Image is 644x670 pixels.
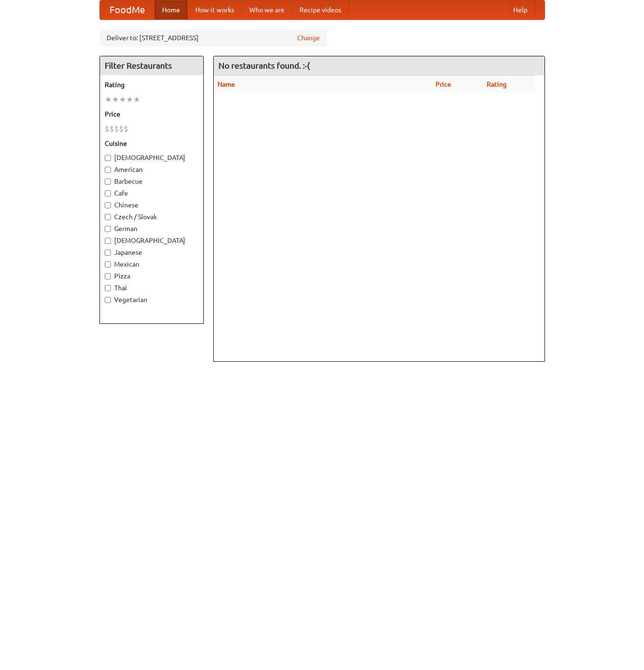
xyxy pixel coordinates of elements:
[105,273,111,279] input: Pizza
[105,190,111,197] input: Cafe
[105,200,199,210] label: Chinese
[114,124,119,134] li: $
[124,124,128,134] li: $
[435,80,451,88] a: Price
[105,188,199,198] label: Cafe
[100,0,154,19] a: FoodMe
[105,80,199,89] h5: Rating
[105,224,199,233] label: German
[154,0,188,19] a: Home
[100,29,327,46] div: Deliver to: [STREET_ADDRESS]
[242,0,292,19] a: Who we are
[188,0,242,19] a: How it works
[105,94,112,105] li: ★
[105,297,111,303] input: Vegetarian
[105,109,199,119] h5: Price
[218,61,310,70] ng-pluralize: No restaurants found. :-(
[506,0,535,19] a: Help
[133,94,140,105] li: ★
[105,271,199,281] label: Pizza
[100,56,203,75] h4: Filter Restaurants
[105,153,199,162] label: [DEMOGRAPHIC_DATA]
[112,94,119,105] li: ★
[105,285,111,291] input: Thai
[105,261,111,268] input: Mexican
[105,236,199,245] label: [DEMOGRAPHIC_DATA]
[105,226,111,232] input: German
[105,212,199,222] label: Czech / Slovak
[105,295,199,304] label: Vegetarian
[105,139,199,148] h5: Cuisine
[105,248,199,257] label: Japanese
[105,238,111,244] input: [DEMOGRAPHIC_DATA]
[126,94,133,105] li: ★
[105,177,199,186] label: Barbecue
[105,155,111,161] input: [DEMOGRAPHIC_DATA]
[119,124,124,134] li: $
[105,283,199,293] label: Thai
[105,250,111,256] input: Japanese
[105,165,199,174] label: American
[105,259,199,269] label: Mexican
[105,124,109,134] li: $
[487,80,507,88] a: Rating
[105,202,111,208] input: Chinese
[292,0,349,19] a: Recipe videos
[105,167,111,173] input: American
[218,80,235,88] a: Name
[109,124,114,134] li: $
[105,214,111,220] input: Czech / Slovak
[105,179,111,185] input: Barbecue
[297,33,320,43] a: Change
[119,94,126,105] li: ★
